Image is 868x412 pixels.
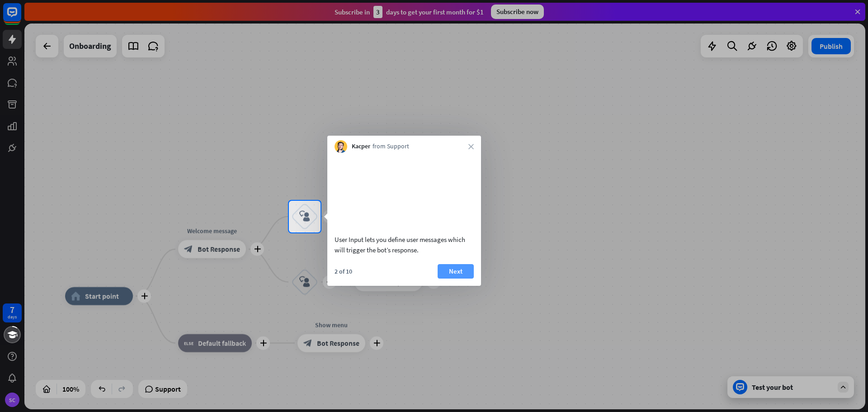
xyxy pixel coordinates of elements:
[352,142,370,151] span: Kacper
[373,142,409,151] span: from Support
[438,264,474,279] button: Next
[335,234,474,255] div: User Input lets you define user messages which will trigger the bot’s response.
[335,267,352,275] div: 2 of 10
[468,144,474,149] i: close
[7,4,34,31] button: Open LiveChat chat widget
[299,211,310,222] i: block_user_input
